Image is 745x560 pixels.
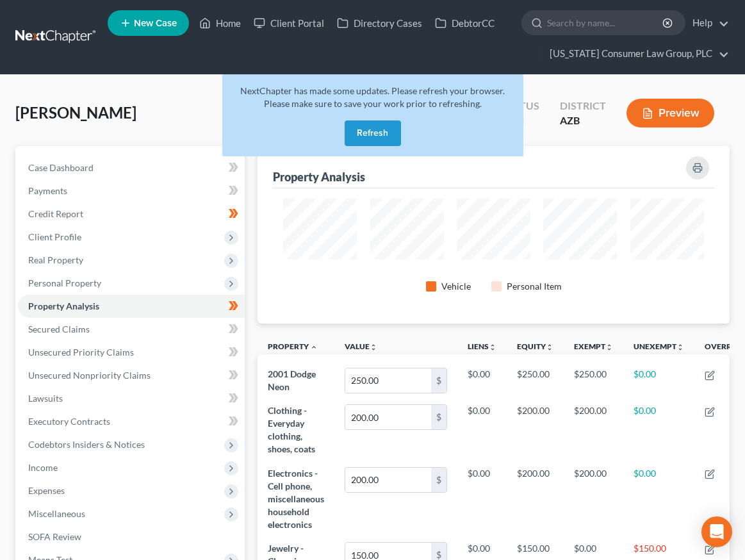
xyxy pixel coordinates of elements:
td: $200.00 [507,399,564,461]
span: 2001 Dodge Neon [268,368,316,392]
span: Client Profile [28,231,81,242]
a: Property Analysis [18,295,245,318]
a: Lawsuits [18,387,245,410]
button: Refresh [345,120,401,146]
a: Home [193,12,247,35]
a: Secured Claims [18,318,245,341]
span: Unsecured Priority Claims [28,347,134,358]
span: Income [28,462,58,473]
a: Exemptunfold_more [574,342,613,351]
a: Directory Cases [331,12,429,35]
span: Credit Report [28,208,83,219]
td: $200.00 [507,461,564,536]
span: Secured Claims [28,324,90,334]
i: unfold_more [370,343,377,351]
i: unfold_more [489,343,496,351]
span: Electronics - Cell phone, miscellaneous household electronics [268,468,324,530]
input: Search by name... [547,11,664,35]
td: $0.00 [623,399,694,461]
a: Liensunfold_more [468,342,496,351]
a: Unexemptunfold_more [634,342,684,351]
div: Property Analysis [273,169,365,185]
span: Clothing - Everyday clothing, shoes, coats [268,405,315,454]
td: $250.00 [564,362,623,399]
input: 0.00 [345,368,431,393]
input: 0.00 [345,468,431,492]
a: Unsecured Nonpriority Claims [18,364,245,387]
span: Unsecured Nonpriority Claims [28,370,151,381]
div: $ [431,405,446,429]
span: NextChapter has made some updates. Please refresh your browser. Please make sure to save your wor... [240,85,505,109]
i: expand_less [310,343,318,351]
a: Equityunfold_more [517,342,553,351]
span: New Case [134,19,177,28]
i: unfold_more [546,343,553,351]
button: Preview [626,99,714,128]
span: Case Dashboard [28,162,94,173]
i: unfold_more [676,343,684,351]
span: SOFA Review [28,531,81,542]
a: Payments [18,179,245,202]
a: SOFA Review [18,525,245,548]
a: Help [686,12,729,35]
a: Unsecured Priority Claims [18,341,245,364]
a: Case Dashboard [18,156,245,179]
div: District [560,99,606,113]
a: DebtorCC [429,12,501,35]
td: $0.00 [623,461,694,536]
span: Real Property [28,254,83,265]
div: Open Intercom Messenger [701,516,732,547]
td: $0.00 [457,399,507,461]
td: $200.00 [564,461,623,536]
span: Payments [28,185,67,196]
a: Property expand_less [268,342,318,351]
a: Valueunfold_more [345,342,377,351]
td: $0.00 [457,461,507,536]
div: AZB [560,113,606,128]
div: Personal Item [507,280,562,293]
td: $200.00 [564,399,623,461]
span: Lawsuits [28,393,63,404]
span: Codebtors Insiders & Notices [28,439,145,450]
span: Expenses [28,485,65,496]
div: Vehicle [441,280,471,293]
a: Client Portal [247,12,331,35]
span: Executory Contracts [28,416,110,427]
span: [PERSON_NAME] [15,103,136,122]
span: Property Analysis [28,301,99,311]
td: $0.00 [623,362,694,399]
td: $0.00 [457,362,507,399]
td: $250.00 [507,362,564,399]
input: 0.00 [345,405,431,429]
span: Personal Property [28,277,101,288]
span: Miscellaneous [28,508,85,519]
i: unfold_more [605,343,613,351]
a: Executory Contracts [18,410,245,433]
a: Credit Report [18,202,245,226]
div: $ [431,468,446,492]
div: $ [431,368,446,393]
a: [US_STATE] Consumer Law Group, PLC [543,42,729,65]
